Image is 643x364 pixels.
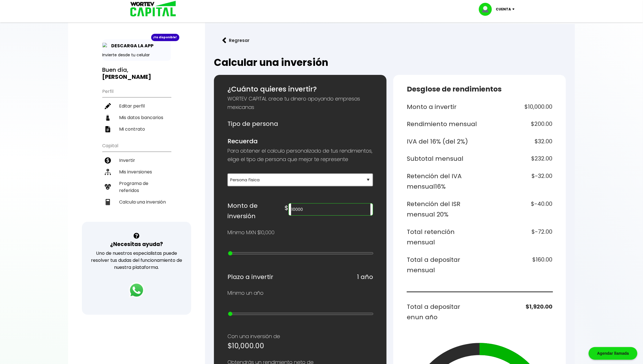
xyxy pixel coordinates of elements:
img: inversiones-icon.6695dc30.svg [105,169,111,175]
p: Invierte desde tu celular [102,52,171,58]
a: Invertir [102,155,171,166]
p: Con una inversión de [227,332,373,341]
p: DESCARGA LA APP [109,42,154,49]
h5: Desglose de rendimientos [407,84,552,95]
p: Para obtener el calculo personalizado de tus rendimientos, elige el tipo de persona que mejor te ... [227,147,373,164]
div: ¡Ya disponible! [151,34,179,41]
img: contrato-icon.f2db500c.svg [105,126,111,132]
h5: ¿Cuánto quieres invertir? [227,84,373,95]
h6: $1,920.00 [482,302,553,323]
h6: Monto a invertir [407,102,477,112]
h6: $160.00 [482,254,553,276]
img: invertir-icon.b3b967d7.svg [105,157,111,164]
div: Agendar llamada [589,347,637,360]
ul: Perfil [102,85,171,135]
h6: Total a depositar en un año [407,302,477,323]
h6: Rendimiento mensual [407,119,477,129]
h6: $-72.00 [482,227,553,248]
h6: Subtotal mensual [407,153,477,164]
h6: Monto de inversión [227,200,285,222]
h6: 1 año [357,272,373,282]
a: Programa de referidos [102,178,171,196]
img: icon-down [511,8,519,10]
h6: $-32.00 [482,171,553,192]
button: Regresar [214,33,258,48]
img: flecha izquierda [222,37,226,43]
h6: Tipo de persona [227,119,373,129]
b: [PERSON_NAME] [102,73,151,81]
h6: Total a depositar mensual [407,254,477,276]
h6: $10,000.00 [482,102,553,112]
img: editar-icon.952d3147.svg [105,103,111,109]
a: Editar perfil [102,100,171,112]
ul: Capital [102,139,171,222]
h6: $ [285,203,289,213]
h5: $10,000.00 [227,341,373,351]
p: Mínimo un año [227,289,264,297]
h6: $32.00 [482,136,553,147]
p: Mínimo MXN $10,000 [227,228,274,237]
h3: Buen día, [102,66,171,81]
a: Calcula una inversión [102,196,171,208]
img: profile-image [479,3,496,16]
h6: $200.00 [482,119,553,129]
a: Mis inversiones [102,166,171,178]
h3: ¿Necesitas ayuda? [110,240,163,248]
p: Cuenta [496,5,511,14]
h6: Total retención mensual [407,227,477,248]
a: flecha izquierdaRegresar [214,33,566,48]
p: Uno de nuestros especialistas puede resolver tus dudas del funcionamiento de nuestra plataforma. [89,250,184,271]
h6: Recuerda [227,136,373,147]
h6: $-40.00 [482,199,553,220]
img: app-icon [102,43,109,49]
h6: Retención del IVA mensual 16% [407,171,477,192]
h6: Retención del ISR mensual 20% [407,199,477,220]
img: logos_whatsapp-icon.242b2217.svg [129,282,144,298]
h2: Calcular una inversión [214,57,566,68]
img: recomiendanos-icon.9b8e9327.svg [105,184,111,190]
img: calculadora-icon.17d418c4.svg [105,199,111,205]
img: datos-icon.10cf9172.svg [105,115,111,121]
p: WORTEV CAPITAL crece tu dinero apoyando empresas mexicanas [227,95,373,111]
h6: Plazo a invertir [227,272,273,282]
h6: $232.00 [482,153,553,164]
a: Mis datos bancarios [102,112,171,123]
a: Mi contrato [102,123,171,135]
h6: IVA del 16% (del 2%) [407,136,477,147]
